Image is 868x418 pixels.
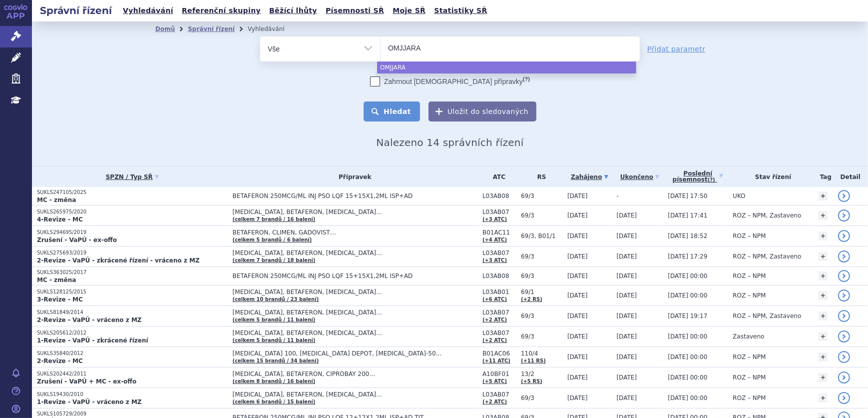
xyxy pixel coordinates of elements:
[838,371,850,383] a: detail
[248,21,298,36] li: Vyhledávání
[32,3,120,17] h2: Správní řízení
[668,212,707,219] span: [DATE] 17:41
[233,296,319,302] a: (celkem 10 brandů / 23 balení)
[567,232,588,239] span: [DATE]
[37,316,142,323] strong: 2-Revize - VaPÚ - vráceno z MZ
[37,216,83,223] strong: 4-Revize - MC
[37,370,228,377] p: SUKLS202442/2011
[733,253,801,260] span: ROZ – NPM, Zastaveno
[617,170,663,184] a: Ukončeno
[567,272,588,279] span: [DATE]
[37,391,228,398] p: SUKLS19430/2010
[521,312,562,319] span: 69/3
[155,25,175,32] a: Domů
[668,394,707,401] span: [DATE] 00:00
[521,378,542,384] a: (+5 RS)
[482,216,507,222] a: (+3 ATC)
[838,250,850,262] a: detail
[482,309,516,316] span: L03AB07
[482,378,507,384] a: (+5 ATC)
[482,399,507,404] a: (+2 ATC)
[733,292,766,299] span: ROZ – NPM
[668,272,707,279] span: [DATE] 00:00
[521,232,562,239] span: 69/3, B01/1
[819,252,828,261] a: +
[819,291,828,300] a: +
[733,353,766,360] span: ROZ – NPM
[233,257,316,263] a: (celkem 7 brandů / 18 balení)
[37,249,228,256] p: SUKLS275693/2019
[668,312,707,319] span: [DATE] 19:17
[819,393,828,402] a: +
[733,333,764,340] span: Zastaveno
[523,76,530,82] abbr: (?)
[233,370,477,377] span: [MEDICAL_DATA], BETAFERON, CIPROBAY 200…
[567,353,588,360] span: [DATE]
[431,4,490,17] a: Statistiky SŘ
[668,353,707,360] span: [DATE] 00:00
[617,232,637,239] span: [DATE]
[482,370,516,377] span: A10BF01
[521,296,542,302] a: (+2 RS)
[521,212,562,219] span: 69/3
[233,378,316,384] a: (celkem 8 brandů / 16 balení)
[819,191,828,200] a: +
[516,166,562,187] th: RS
[617,312,637,319] span: [DATE]
[37,269,228,276] p: SUKLS363025/2017
[482,337,507,343] a: (+2 ATC)
[37,276,76,283] strong: MC - změna
[838,270,850,282] a: detail
[521,192,562,199] span: 69/3
[617,272,637,279] span: [DATE]
[521,370,562,377] span: 13/2
[838,230,850,242] a: detail
[233,249,477,256] span: [MEDICAL_DATA], BETAFERON, [MEDICAL_DATA]…
[647,44,706,54] a: Přidat parametr
[838,209,850,221] a: detail
[477,166,516,187] th: ATC
[838,190,850,202] a: detail
[120,4,176,17] a: Vyhledávání
[228,166,477,187] th: Přípravek
[617,292,637,299] span: [DATE]
[37,196,76,203] strong: MC - změna
[733,212,801,219] span: ROZ – NPM, Zastaveno
[364,101,420,121] button: Hledat
[617,374,637,381] span: [DATE]
[838,351,850,363] a: detail
[482,229,516,236] span: B01AC11
[567,170,612,184] a: Zahájeno
[323,4,387,17] a: Písemnosti SŘ
[838,392,850,404] a: detail
[37,296,83,303] strong: 3-Revize - MC
[733,374,766,381] span: ROZ – NPM
[233,358,319,363] a: (celkem 15 brandů / 34 balení)
[838,310,850,322] a: detail
[668,253,707,260] span: [DATE] 17:29
[233,317,316,322] a: (celkem 5 brandů / 11 balení)
[482,358,510,363] a: (+11 ATC)
[233,237,312,242] a: (celkem 5 brandů / 6 balení)
[733,272,766,279] span: ROZ – NPM
[819,271,828,280] a: +
[37,288,228,295] p: SUKLS128125/2015
[482,288,516,295] span: L03AB01
[567,192,588,199] span: [DATE]
[233,216,316,222] a: (celkem 7 brandů / 16 balení)
[668,232,707,239] span: [DATE] 18:52
[482,272,516,279] span: L03AB08
[266,4,320,17] a: Běžící lhůty
[819,211,828,220] a: +
[819,373,828,382] a: +
[429,101,536,121] button: Uložit do sledovaných
[838,330,850,342] a: detail
[521,288,562,295] span: 69/1
[37,309,228,316] p: SUKLS81849/2014
[233,208,477,215] span: [MEDICAL_DATA], BETAFERON, [MEDICAL_DATA]…
[733,232,766,239] span: ROZ – NPM
[814,166,833,187] th: Tag
[233,399,316,404] a: (celkem 6 brandů / 15 balení)
[567,394,588,401] span: [DATE]
[819,231,828,240] a: +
